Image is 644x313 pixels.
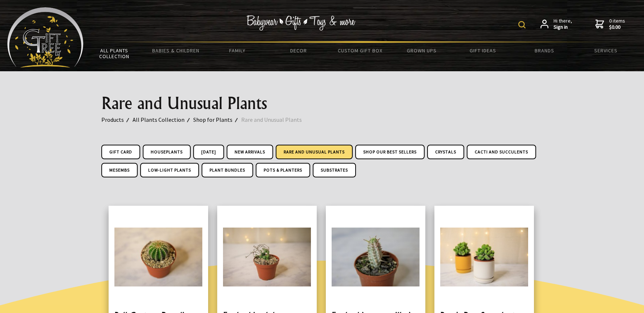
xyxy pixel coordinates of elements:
span: 0 items [609,17,625,31]
a: 0 items$0.00 [595,18,625,31]
a: Gift Card [101,145,140,159]
a: Rare and Unusual Plants [241,115,311,124]
a: Plant Bundles [202,163,253,177]
a: Decor [268,43,329,58]
a: Cacti and Succulents [467,145,536,159]
strong: Sign in [554,24,572,31]
a: Family [206,43,268,58]
a: [DATE] [193,145,224,159]
a: Rare and Unusual Plants [276,145,353,159]
a: Mesembs [101,163,138,177]
a: Babies & Children [145,43,206,58]
a: Products [101,115,133,124]
h1: Rare and Unusual Plants [101,95,543,112]
img: product search [518,21,526,28]
a: Substrates [313,163,356,177]
a: Services [575,43,637,58]
a: Hi there,Sign in [540,18,572,31]
span: Hi there, [554,18,572,31]
a: Custom Gift Box [329,43,391,58]
a: Grown Ups [391,43,452,58]
a: Low-light plants [140,163,199,177]
a: Gift Ideas [452,43,514,58]
a: New Arrivals [227,145,273,159]
a: Shop for Plants [193,115,241,124]
a: Shop Our Best Sellers [355,145,425,159]
img: Babywear - Gifts - Toys & more [247,15,356,31]
a: Brands [514,43,575,58]
a: All Plants Collection [133,115,193,124]
strong: $0.00 [609,24,625,31]
a: Crystals [427,145,464,159]
a: All Plants Collection [84,43,145,64]
img: Babyware - Gifts - Toys and more... [7,7,84,68]
a: Houseplants [143,145,191,159]
a: Pots & Planters [256,163,310,177]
